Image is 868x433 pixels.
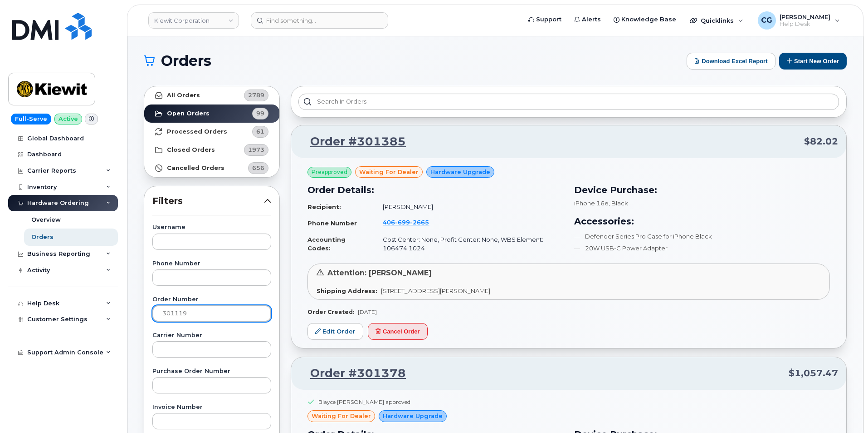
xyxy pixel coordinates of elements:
div: Blayce [PERSON_NAME] approved [318,398,410,406]
span: Preapproved [312,168,347,176]
li: 20W USB-C Power Adapter [574,244,830,253]
h3: Accessories: [574,214,830,228]
span: Filters [152,194,264,208]
a: Order #301385 [299,134,406,150]
a: Open Orders99 [144,105,279,123]
span: 406 [383,219,429,226]
td: Cost Center: None, Profit Center: None, WBS Element: 106474.1024 [375,232,563,256]
span: 699 [395,219,410,226]
a: All Orders2789 [144,86,279,105]
strong: Closed Orders [167,146,215,154]
label: Order Number [152,297,271,303]
label: Carrier Number [152,333,271,338]
span: iPhone 16e [574,199,609,207]
span: 656 [252,164,264,172]
label: Invoice Number [152,404,271,410]
span: waiting for dealer [312,412,371,420]
h3: Order Details: [307,183,563,197]
span: , Black [609,199,628,207]
strong: All Orders [167,92,200,99]
label: Purchase Order Number [152,368,271,374]
span: Orders [161,54,211,68]
span: Hardware Upgrade [430,168,490,176]
strong: Cancelled Orders [167,164,224,172]
a: Processed Orders61 [144,123,279,141]
span: [DATE] [358,309,377,315]
button: Cancel Order [368,323,428,340]
span: 2789 [248,91,264,100]
a: Edit Order [307,323,363,340]
td: [PERSON_NAME] [375,199,563,215]
span: 99 [256,109,264,118]
strong: Shipping Address: [317,287,377,294]
strong: Processed Orders [167,128,227,135]
button: Download Excel Report [687,53,775,70]
button: Start New Order [779,53,847,70]
span: [STREET_ADDRESS][PERSON_NAME] [381,287,490,294]
a: Cancelled Orders656 [144,159,279,177]
strong: Open Orders [167,110,210,117]
span: Hardware Upgrade [383,412,443,420]
a: 4066992665 [383,219,440,226]
li: Defender Series Pro Case for iPhone Black [574,232,830,241]
span: 1973 [248,145,264,154]
label: Phone Number [152,261,271,267]
span: $1,057.47 [789,367,838,380]
input: Search in orders [298,94,839,110]
span: waiting for dealer [359,168,419,176]
h3: Device Purchase: [574,183,830,197]
span: Attention: [PERSON_NAME] [327,269,432,277]
strong: Order Created: [307,309,354,315]
a: Closed Orders1973 [144,141,279,159]
span: 61 [256,127,264,136]
strong: Accounting Codes: [307,236,346,252]
strong: Phone Number [307,219,357,227]
iframe: Messenger Launcher [829,393,861,426]
span: 2665 [410,219,429,226]
strong: Recipient: [307,203,341,210]
span: $82.02 [804,135,838,148]
a: Order #301378 [299,365,406,382]
label: Username [152,224,271,230]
